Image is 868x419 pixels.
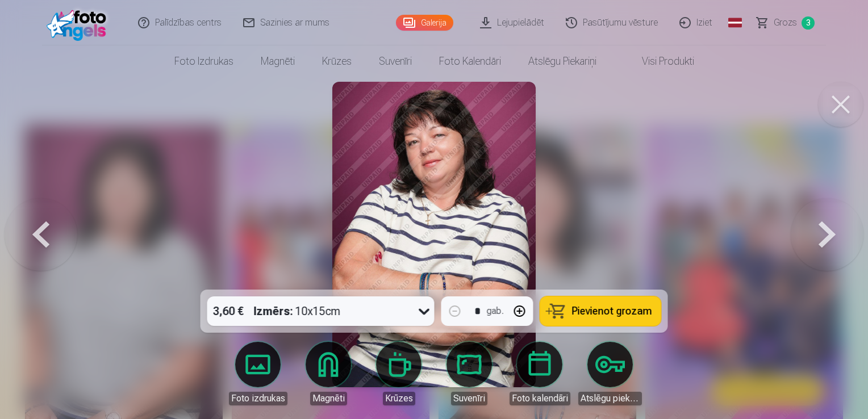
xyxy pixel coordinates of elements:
[254,296,341,326] div: 10x15cm
[229,392,287,405] div: Foto izdrukas
[207,296,249,326] div: 3,60 €
[383,392,415,405] div: Krūzes
[47,5,112,41] img: /fa1
[540,296,661,326] button: Pievienot grozam
[515,45,610,77] a: Atslēgu piekariņi
[247,45,308,77] a: Magnēti
[774,16,797,30] span: Grozs
[578,392,642,405] div: Atslēgu piekariņi
[578,342,642,405] a: Atslēgu piekariņi
[487,304,504,318] div: gab.
[451,392,487,405] div: Suvenīri
[508,342,571,405] a: Foto kalendāri
[572,306,652,316] span: Pievienot grozam
[254,303,293,319] strong: Izmērs :
[308,45,365,77] a: Krūzes
[610,45,708,77] a: Visi produkti
[425,45,515,77] a: Foto kalendāri
[367,342,431,405] a: Krūzes
[510,392,570,405] div: Foto kalendāri
[297,342,360,405] a: Magnēti
[365,45,425,77] a: Suvenīri
[437,342,501,405] a: Suvenīri
[161,45,247,77] a: Foto izdrukas
[310,392,347,405] div: Magnēti
[226,342,290,405] a: Foto izdrukas
[396,15,453,31] a: Galerija
[802,16,815,30] span: 3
